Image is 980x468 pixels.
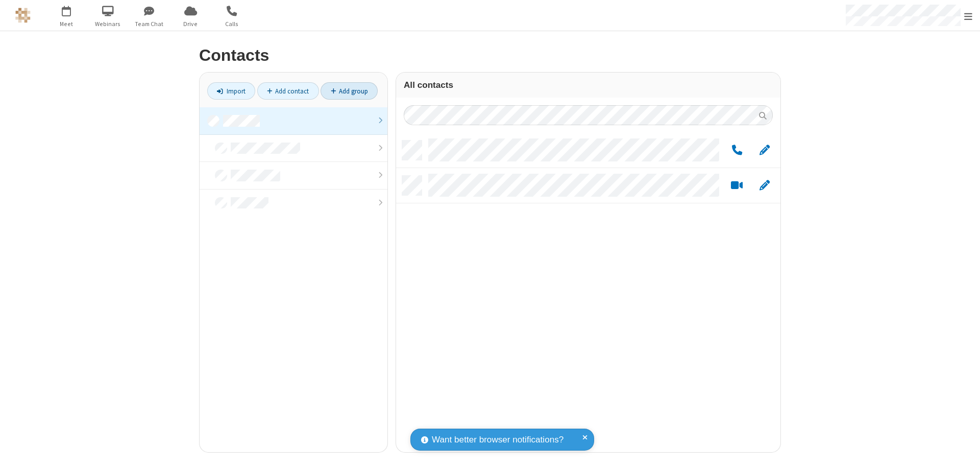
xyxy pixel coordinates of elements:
h3: All contacts [404,80,773,90]
span: Drive [171,19,210,29]
button: Edit [754,179,774,192]
span: Team Chat [130,19,168,29]
span: Calls [213,19,251,29]
h2: Contacts [199,46,781,64]
span: Webinars [89,19,127,29]
button: Call by phone [727,144,747,157]
iframe: Chat [954,441,972,461]
span: Meet [47,19,86,29]
a: Import [207,82,255,100]
a: Add contact [257,82,319,100]
img: QA Selenium DO NOT DELETE OR CHANGE [15,8,31,23]
button: Edit [754,144,774,157]
button: Start a video meeting [727,179,747,192]
div: grid [396,133,780,452]
span: Want better browser notifications? [432,433,563,447]
a: Add group [321,82,378,100]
